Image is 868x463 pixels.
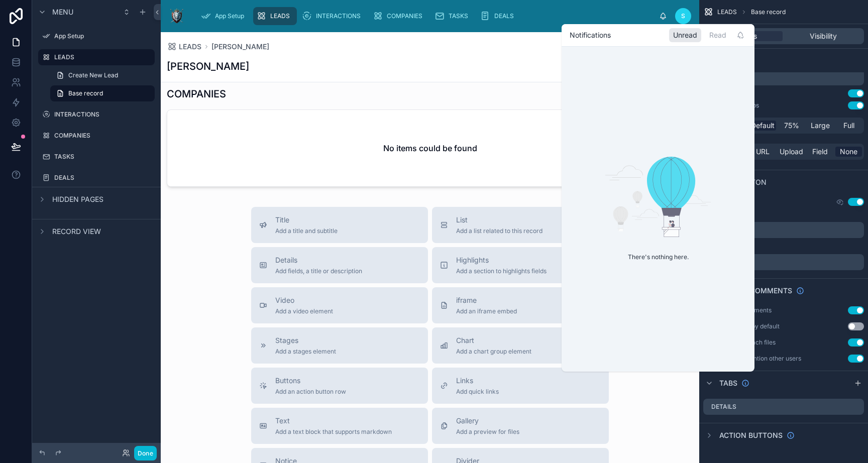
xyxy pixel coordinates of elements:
a: App Setup [198,7,251,25]
span: Hidden pages [52,194,103,204]
span: Create New Lead [68,71,118,79]
span: Title [275,215,338,225]
span: Add a text block that supports markdown [275,428,392,436]
span: None [840,147,857,157]
label: COMPANIES [54,132,153,140]
span: Base record [751,8,786,16]
button: LinksAdd quick links [432,368,609,404]
span: S [681,12,685,20]
span: Visibility [810,31,837,41]
button: iframeAdd an iframe embed [432,287,609,323]
a: INTERACTIONS [38,106,155,123]
button: GalleryAdd a preview for files [432,408,609,444]
button: DetailsAdd fields, a title or description [251,247,428,283]
span: LEADS [717,8,737,16]
span: URL [756,147,770,157]
a: INTERACTIONS [299,7,368,25]
a: App Setup [38,28,155,44]
div: Unread [669,28,701,42]
span: Record comments [719,286,792,296]
span: Record view [52,226,101,237]
span: Menu [52,7,73,17]
span: LEADS [270,12,290,20]
button: TextAdd a text block that supports markdown [251,408,428,444]
span: Add a section to highlights fields [456,267,547,275]
label: Details [711,403,736,411]
button: ButtonsAdd an action button row [251,368,428,404]
a: TASKS [431,7,475,25]
a: DEALS [38,170,155,186]
span: Add a chart group element [456,348,531,356]
a: LEADS [167,42,201,52]
a: Base record [50,85,155,101]
div: scrollable content [703,222,864,238]
label: TASKS [54,153,153,161]
span: Gallery [456,416,519,426]
a: TASKS [38,149,155,165]
span: App Setup [215,12,244,20]
a: Create New Lead [50,67,155,83]
span: Add a list related to this record [456,227,542,235]
span: Stages [275,335,336,345]
span: Links [456,376,499,386]
a: LEADS [38,49,155,65]
span: Field [812,147,828,157]
label: LEADS [54,53,149,61]
span: TASKS [449,12,468,20]
p: There's nothing here. [620,245,697,269]
span: Large [811,121,830,131]
span: Action buttons [719,430,783,440]
button: VideoAdd a video element [251,287,428,323]
label: App Setup [54,32,153,40]
a: COMPANIES [370,7,429,25]
h1: [PERSON_NAME] [167,59,249,73]
button: StagesAdd a stages element [251,327,428,364]
div: scrollable content [703,254,864,270]
span: LEADS [179,42,201,52]
a: DEALS [477,7,521,25]
span: Add a video element [275,307,333,315]
span: Add fields, a title or description [275,267,362,275]
a: [PERSON_NAME] [211,42,269,52]
div: scrollable content [193,5,659,27]
img: App logo [169,8,185,24]
span: Add an action button row [275,388,346,396]
span: COMPANIES [387,12,422,20]
button: TitleAdd a title and subtitle [251,207,428,243]
span: List [456,215,542,225]
span: Default [751,121,775,131]
span: Add quick links [456,388,499,396]
span: DEALS [494,12,514,20]
span: Details [275,255,362,265]
span: INTERACTIONS [316,12,361,20]
span: 75% [784,121,799,131]
a: COMPANIES [38,128,155,144]
span: Tabs [719,378,737,388]
div: Read [705,28,730,42]
a: LEADS [253,7,297,25]
span: Upload [780,147,803,157]
span: Video [275,295,333,305]
span: Add a title and subtitle [275,227,338,235]
h1: Notifications [570,30,611,40]
span: Full [843,121,854,131]
button: ListAdd a list related to this record [432,207,609,243]
span: Highlights [456,255,547,265]
button: ChartAdd a chart group element [432,327,609,364]
span: Base record [68,89,103,97]
button: HighlightsAdd a section to highlights fields [432,247,609,283]
span: Buttons [275,376,346,386]
span: Chart [456,335,531,345]
span: iframe [456,295,517,305]
label: DEALS [54,174,153,182]
button: Done [134,446,157,460]
span: Add a preview for files [456,428,519,436]
label: INTERACTIONS [54,110,153,119]
div: scrollable content [703,69,864,85]
span: Text [275,416,392,426]
span: Add a stages element [275,348,336,356]
span: Add an iframe embed [456,307,517,315]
